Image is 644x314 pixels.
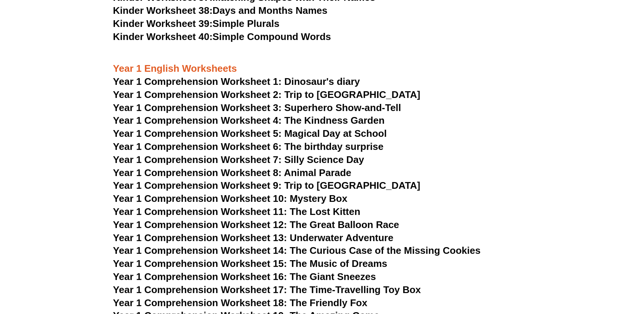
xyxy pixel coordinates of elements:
a: Year 1 Comprehension Worksheet 15: The Music of Dreams [113,258,388,269]
a: Year 1 Comprehension Worksheet 4: The Kindness Garden [113,115,385,126]
a: Year 1 Comprehension Worksheet 5: Magical Day at School [113,128,387,139]
span: Kinder Worksheet 38: [113,5,213,16]
a: Year 1 Comprehension Worksheet 8: Animal Parade [113,167,351,178]
a: Year 1 Comprehension Worksheet 2: Trip to [GEOGRAPHIC_DATA] [113,89,420,100]
a: Kinder Worksheet 40:Simple Compound Words [113,31,331,42]
a: Year 1 Comprehension Worksheet 13: Underwater Adventure [113,232,393,243]
a: Year 1 Comprehension Worksheet 18: The Friendly Fox [113,297,367,308]
a: Year 1 Comprehension Worksheet 11: The Lost Kitten [113,206,360,217]
a: Year 1 Comprehension Worksheet 14: The Curious Case of the Missing Cookies [113,245,480,256]
a: Year 1 Comprehension Worksheet 16: The Giant Sneezes [113,271,376,282]
a: Year 1 Comprehension Worksheet 7: Silly Science Day [113,154,364,165]
a: Year 1 Comprehension Worksheet 3: Superhero Show-and-Tell [113,102,401,113]
iframe: Chat Widget [607,245,644,314]
a: Year 1 Comprehension Worksheet 17: The Time-Travelling Toy Box [113,284,421,295]
a: Year 1 Comprehension Worksheet 10: Mystery Box [113,193,348,204]
span: Kinder Worksheet 39: [113,18,213,29]
span: Kinder Worksheet 40: [113,31,213,42]
a: Kinder Worksheet 38:Days and Months Names [113,5,327,16]
h3: Year 1 English Worksheets [113,62,531,75]
a: Year 1 Comprehension Worksheet 12: The Great Balloon Race [113,219,399,230]
a: Year 1 Comprehension Worksheet 6: The birthday surprise [113,141,383,152]
a: Kinder Worksheet 39:Simple Plurals [113,18,280,29]
a: Year 1 Comprehension Worksheet 1: Dinosaur's diary [113,76,360,87]
a: Year 1 Comprehension Worksheet 9: Trip to [GEOGRAPHIC_DATA] [113,180,420,191]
